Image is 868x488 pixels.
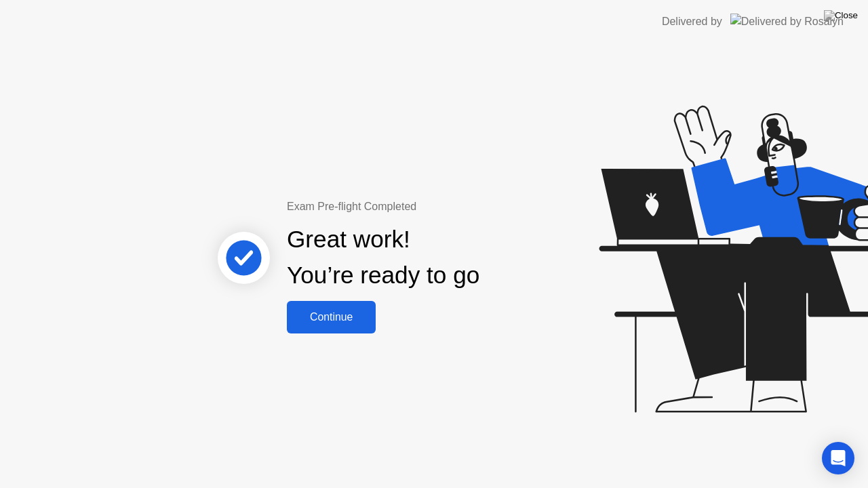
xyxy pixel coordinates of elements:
div: Great work! You’re ready to go [287,222,479,293]
div: Continue [291,311,372,323]
div: Delivered by [662,14,722,30]
img: Close [824,10,858,21]
img: Delivered by Rosalyn [730,14,844,29]
div: Open Intercom Messenger [822,442,854,474]
button: Continue [287,301,376,333]
div: Exam Pre-flight Completed [287,199,567,215]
